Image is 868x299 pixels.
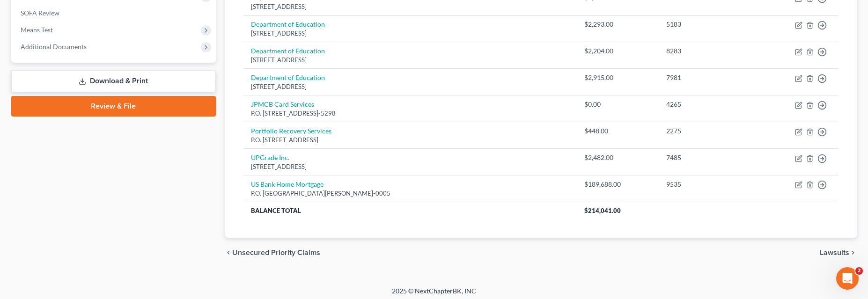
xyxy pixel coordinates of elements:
[251,153,290,161] a: UPGrade Inc.
[849,249,857,256] i: chevron_right
[21,26,53,34] span: Means Test
[584,126,651,136] div: $448.00
[584,100,651,109] div: $0.00
[251,56,569,65] div: [STREET_ADDRESS]
[820,249,849,256] span: Lawsuits
[251,162,569,171] div: [STREET_ADDRESS]
[11,70,216,92] a: Download & Print
[251,20,325,28] a: Department of Education
[244,202,577,219] th: Balance Total
[233,249,321,256] span: Unsecured Priority Claims
[21,43,87,51] span: Additional Documents
[666,73,750,82] div: 7981
[820,249,857,256] button: Lawsuits chevron_right
[225,249,321,256] button: chevron_left Unsecured Priority Claims
[251,136,569,145] div: P.O. [STREET_ADDRESS]
[251,109,569,118] div: P.O. [STREET_ADDRESS]-5298
[666,100,750,109] div: 4265
[251,73,325,81] a: Department of Education
[21,9,59,17] span: SOFA Review
[251,127,332,135] a: Portfolio Recovery Services
[666,153,750,162] div: 7485
[666,180,750,189] div: 9535
[666,20,750,29] div: 5183
[584,207,621,214] span: $214,041.00
[251,189,569,198] div: P.O. [GEOGRAPHIC_DATA][PERSON_NAME]-0005
[225,249,233,256] i: chevron_left
[666,46,750,56] div: 8283
[251,2,569,11] div: [STREET_ADDRESS]
[584,73,651,82] div: $2,915.00
[251,100,315,108] a: JPMCB Card Services
[11,96,216,117] a: Review & File
[855,267,863,275] span: 2
[251,180,324,188] a: US Bank Home Mortgage
[251,29,569,38] div: [STREET_ADDRESS]
[13,5,216,22] a: SOFA Review
[666,126,750,136] div: 2275
[836,267,859,290] iframe: Intercom live chat
[251,47,325,55] a: Department of Education
[584,20,651,29] div: $2,293.00
[584,46,651,56] div: $2,204.00
[584,180,651,189] div: $189,688.00
[584,153,651,162] div: $2,482.00
[251,82,569,91] div: [STREET_ADDRESS]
